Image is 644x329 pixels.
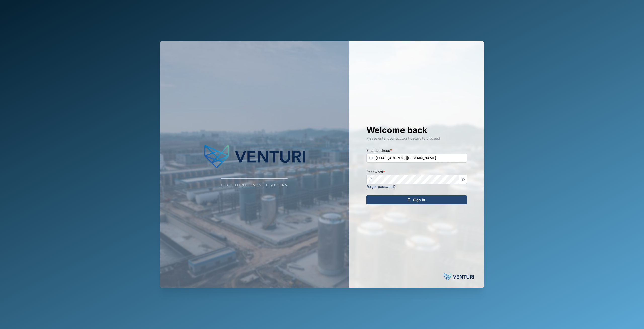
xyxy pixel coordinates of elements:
[366,125,467,136] h1: Welcome back
[366,136,467,141] div: Please enter your account details to proceed
[444,272,474,282] img: Powered by: Venturi
[413,196,425,204] span: Sign In
[221,183,288,188] div: Asset Management Platform
[366,184,396,189] a: Forgot password?
[366,195,467,204] button: Sign In
[366,148,392,153] label: Email address
[366,169,385,175] label: Password
[366,154,467,163] input: Enter your email
[204,142,305,172] img: Company Logo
